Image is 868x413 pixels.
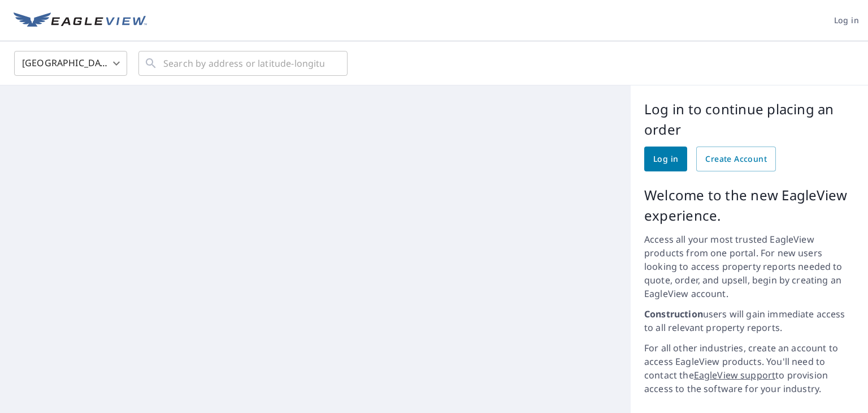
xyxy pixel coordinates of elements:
div: [GEOGRAPHIC_DATA] [14,48,127,79]
a: Create Account [696,147,776,171]
img: EV Logo [14,12,147,29]
span: Log in [834,14,859,28]
p: Log in to continue placing an order [644,99,854,140]
span: Log in [653,152,678,166]
p: For all other industries, create an account to access EagleView products. You'll need to contact ... [644,341,854,395]
p: Welcome to the new EagleView experience. [644,185,854,226]
a: EagleView support [694,369,776,381]
p: users will gain immediate access to all relevant property reports. [644,307,854,334]
a: Log in [644,147,687,171]
input: Search by address or latitude-longitude [163,48,324,79]
strong: Construction [644,308,703,320]
p: Access all your most trusted EagleView products from one portal. For new users looking to access ... [644,233,854,300]
span: Create Account [705,152,767,166]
